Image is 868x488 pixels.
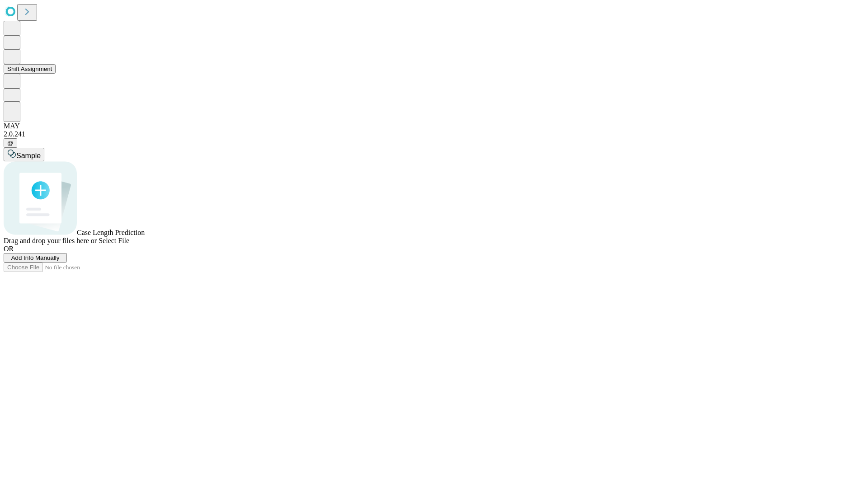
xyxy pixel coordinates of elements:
[99,237,129,244] span: Select File
[4,245,14,253] span: OR
[4,237,97,244] span: Drag and drop your files here or
[4,64,56,74] button: Shift Assignment
[7,140,14,146] span: @
[11,254,60,261] span: Add Info Manually
[4,130,864,138] div: 2.0.241
[4,148,44,161] button: Sample
[4,138,17,148] button: @
[4,253,67,263] button: Add Info Manually
[77,229,145,236] span: Case Length Prediction
[16,152,41,160] span: Sample
[4,122,864,130] div: MAY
